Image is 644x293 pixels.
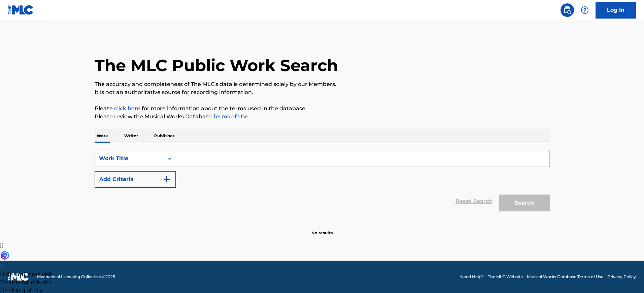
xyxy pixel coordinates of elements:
p: Publisher [152,129,176,143]
p: The accuracy and completeness of The MLC's data is determined solely by our Members. [95,80,550,88]
h1: The MLC Public Work Search [95,55,338,76]
p: It is not an authoritative source for recording information. [95,88,550,96]
img: 9d2ae6d4665cec9f34b9.svg [163,175,171,183]
p: Work [95,129,110,143]
div: Work Title [99,154,160,163]
iframe: Chat Widget [610,261,644,293]
a: Public Search [561,3,574,17]
a: click here [114,105,140,112]
p: Please for more information about the terms used in the database. [95,105,550,113]
img: help [581,6,589,14]
img: MLC Logo [8,5,34,15]
p: No results [311,222,333,236]
p: Writer [122,129,140,143]
form: Search Form [95,150,550,215]
p: Please review the Musical Works Database [95,113,550,121]
button: Add Criteria [95,171,176,188]
div: Help [578,3,591,17]
a: Log In [596,2,636,19]
a: Terms of Use [212,113,248,120]
img: search [563,6,571,14]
